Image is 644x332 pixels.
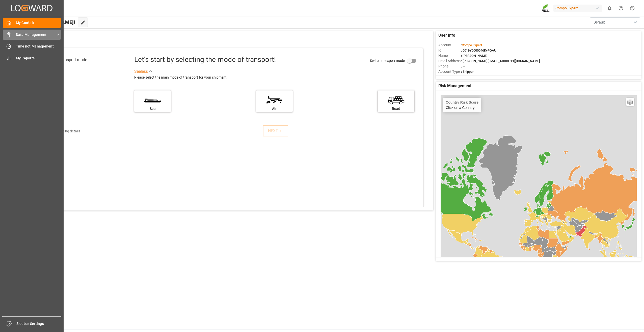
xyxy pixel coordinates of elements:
[438,83,471,89] span: Risk Management
[16,56,61,61] span: My Reports
[380,106,412,111] div: Road
[446,100,478,104] h4: Country Risk Score
[542,4,550,13] img: Screenshot%202023-09-29%20at%2010.02.21.png_1712312052.png
[16,321,62,326] span: Sidebar Settings
[594,20,605,25] span: Default
[263,125,288,136] button: NEXT
[461,64,465,68] span: : —
[134,68,148,75] div: See less
[461,43,482,47] span: :
[134,75,419,81] div: Please select the main mode of transport for your shipment.
[438,32,455,38] span: User Info
[446,100,478,110] div: Click on a Country
[134,54,276,65] div: Let's start by selecting the mode of transport!
[438,48,461,53] span: Id
[461,49,496,52] span: : 0019Y000004dKyPQAU
[438,64,461,69] span: Phone
[438,69,461,74] span: Account Type
[3,53,61,63] a: My Reports
[16,20,61,26] span: My Cockpit
[438,53,461,58] span: Name
[16,32,56,37] span: Data Management
[461,59,540,63] span: : [PERSON_NAME][EMAIL_ADDRESS][DOMAIN_NAME]
[48,57,87,63] div: Select transport mode
[137,106,168,111] div: Sea
[438,42,461,48] span: Account
[615,3,627,14] button: Help Center
[438,58,461,64] span: Email Address
[604,3,615,14] button: show 0 new notifications
[590,17,640,27] button: open menu
[259,106,290,111] div: Air
[370,59,405,63] span: Switch to expert mode
[3,18,61,28] a: My Cockpit
[553,5,602,12] div: Compo Expert
[268,128,283,134] div: NEXT
[16,44,61,49] span: Timeslot Management
[49,129,80,134] div: Add shipping details
[626,98,634,106] a: Layers
[553,3,604,13] button: Compo Expert
[461,54,488,58] span: : [PERSON_NAME]
[461,70,474,74] span: : Shipper
[462,43,482,47] span: Compo Expert
[3,41,61,51] a: Timeslot Management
